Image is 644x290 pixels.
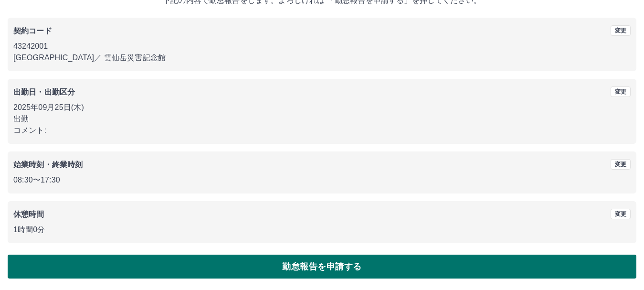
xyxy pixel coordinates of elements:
button: 変更 [611,25,631,36]
b: 契約コード [13,27,52,35]
b: 出勤日・出勤区分 [13,88,75,96]
p: コメント: [13,125,631,136]
b: 休憩時間 [13,210,44,218]
p: [GEOGRAPHIC_DATA] ／ 雲仙岳災害記念館 [13,52,631,64]
p: 08:30 〜 17:30 [13,174,631,186]
button: 勤怠報告を申請する [8,255,636,279]
p: 43242001 [13,41,631,52]
p: 1時間0分 [13,224,631,236]
b: 始業時刻・終業時刻 [13,161,83,169]
button: 変更 [611,209,631,219]
p: 出勤 [13,113,631,125]
button: 変更 [611,159,631,170]
button: 変更 [611,86,631,97]
p: 2025年09月25日(木) [13,102,631,113]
